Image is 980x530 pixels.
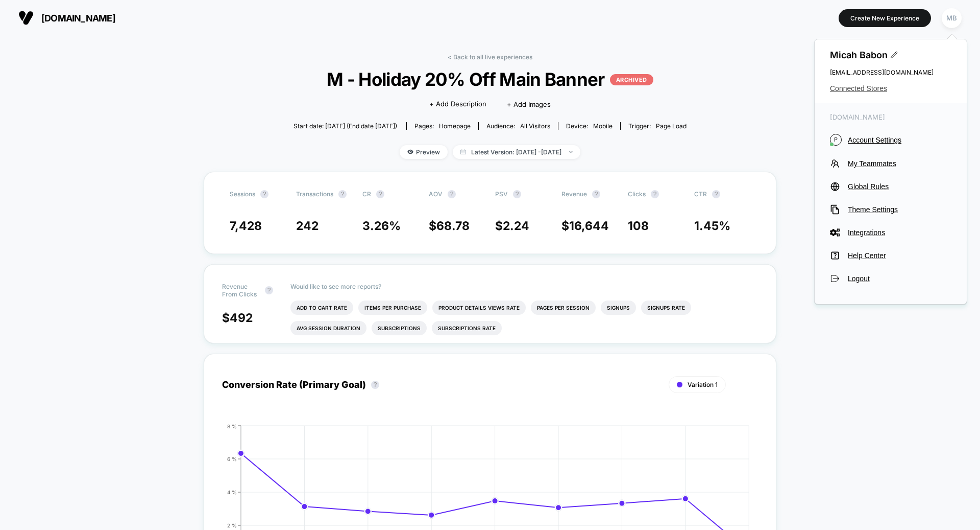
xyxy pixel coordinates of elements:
[436,219,470,233] span: 68.78
[230,311,253,325] span: 492
[439,122,471,130] span: homepage
[830,84,951,93] button: Connected Stores
[41,13,115,24] span: [DOMAIN_NAME]
[495,219,529,233] span: $
[230,190,255,198] span: Sessions
[15,10,118,26] button: [DOMAIN_NAME]
[848,205,951,214] span: Theme Settings
[429,219,470,233] span: $
[830,250,951,261] button: Help Center
[569,219,609,233] span: 16,644
[531,301,596,315] li: Pages Per Session
[513,190,521,198] button: ?
[296,219,318,233] span: 242
[848,228,951,237] span: Integrations
[848,182,951,191] span: Global Rules
[371,381,379,389] button: ?
[830,158,951,169] button: My Teammates
[520,122,550,130] span: All Visitors
[561,190,587,198] span: Revenue
[448,53,532,61] a: < Back to all live experiences
[712,190,720,198] button: ?
[628,122,687,130] div: Trigger:
[429,99,486,109] span: + Add Description
[628,219,649,233] span: 108
[569,151,573,153] img: end
[313,68,667,90] span: M - Holiday 20% Off Main Banner
[830,68,951,76] span: [EMAIL_ADDRESS][DOMAIN_NAME]
[495,190,508,198] span: PSV
[362,219,401,233] span: 3.26 %
[610,74,653,85] p: ARCHIVED
[414,122,471,130] div: Pages:
[848,159,951,168] span: My Teammates
[227,489,237,495] tspan: 4 %
[290,321,366,335] li: Avg Session Duration
[265,286,273,294] button: ?
[688,381,718,388] span: Variation 1
[338,190,347,198] button: ?
[507,100,551,108] span: + Add Images
[293,122,397,130] span: Start date: [DATE] (End date [DATE])
[942,8,962,28] div: MB
[222,283,260,298] span: Revenue From Clicks
[432,301,526,315] li: Product Details Views Rate
[358,301,427,315] li: Items Per Purchase
[227,455,237,462] tspan: 6 %
[503,219,529,233] span: 2.24
[230,219,262,233] span: 7,428
[227,423,237,429] tspan: 8 %
[651,190,659,198] button: ?
[848,136,951,144] span: Account Settings
[558,122,620,130] span: Device:
[227,522,237,528] tspan: 2 %
[830,273,951,284] button: Logout
[848,251,951,260] span: Help Center
[18,10,34,26] img: Visually logo
[376,190,384,198] button: ?
[830,113,951,121] span: [DOMAIN_NAME]
[830,50,951,60] span: Micah Babon
[432,321,502,335] li: Subscriptions Rate
[830,181,951,192] button: Global Rules
[694,190,707,198] span: CTR
[400,145,448,159] span: Preview
[486,122,550,130] div: Audience:
[592,190,600,198] button: ?
[694,219,730,233] span: 1.45 %
[939,8,965,29] button: MB
[839,9,931,27] button: Create New Experience
[641,301,691,315] li: Signups Rate
[448,190,456,198] button: ?
[593,122,612,130] span: mobile
[830,227,951,238] button: Integrations
[222,311,253,325] span: $
[453,145,580,159] span: Latest Version: [DATE] - [DATE]
[830,134,842,146] i: P
[362,190,371,198] span: CR
[460,149,466,154] img: calendar
[372,321,427,335] li: Subscriptions
[429,190,443,198] span: AOV
[628,190,646,198] span: Clicks
[290,301,353,315] li: Add To Cart Rate
[296,190,333,198] span: Transactions
[260,190,268,198] button: ?
[830,204,951,215] button: Theme Settings
[848,274,951,283] span: Logout
[561,219,609,233] span: $
[601,301,636,315] li: Signups
[830,134,951,146] button: PAccount Settings
[656,122,687,130] span: Page Load
[290,283,758,290] p: Would like to see more reports?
